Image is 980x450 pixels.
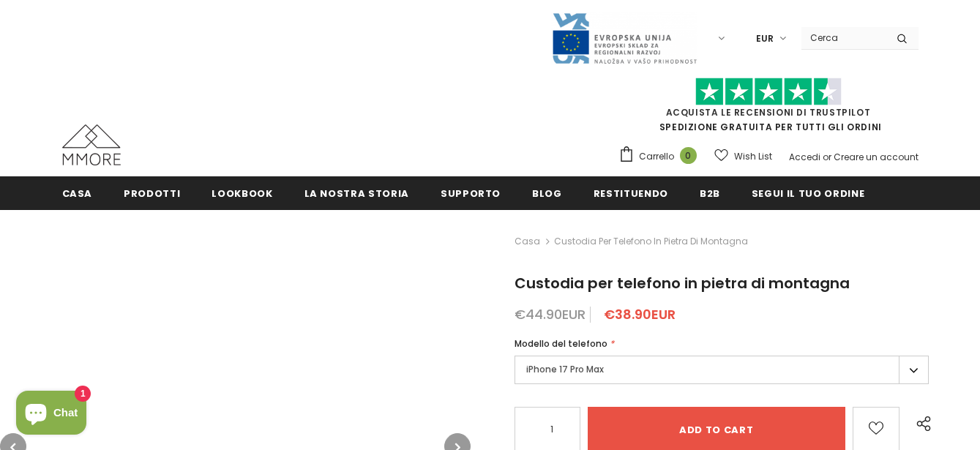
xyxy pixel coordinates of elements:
a: Creare un account [834,151,919,163]
span: Casa [62,187,93,200]
img: Javni Razpis [551,12,697,65]
label: iPhone 17 Pro Max [515,356,929,384]
span: Prodotti [124,187,180,200]
a: Blog [532,176,562,209]
a: Carrello 0 [618,146,704,168]
img: Fidati di Pilot Stars [695,78,842,106]
span: Segui il tuo ordine [752,187,864,200]
input: Search Site [801,27,886,48]
span: Restituendo [594,187,668,200]
span: SPEDIZIONE GRATUITA PER TUTTI GLI ORDINI [618,84,919,133]
span: €38.90EUR [604,305,676,323]
a: Lookbook [212,176,272,209]
span: 0 [680,147,697,164]
a: Casa [515,233,540,250]
a: Wish List [714,143,772,169]
span: EUR [756,31,774,46]
a: Prodotti [124,176,180,209]
span: Custodia per telefono in pietra di montagna [554,233,748,250]
a: Javni Razpis [551,31,697,44]
span: Modello del telefono [515,337,607,350]
span: or [823,151,831,163]
span: supporto [441,187,501,200]
a: Restituendo [594,176,668,209]
span: Carrello [639,149,674,164]
span: Custodia per telefono in pietra di montagna [515,273,850,293]
span: Lookbook [212,187,272,200]
inbox-online-store-chat: Shopify online store chat [12,391,91,438]
a: B2B [700,176,720,209]
a: Segui il tuo ordine [752,176,864,209]
img: Casi MMORE [62,124,121,165]
span: La nostra storia [304,187,409,200]
span: €44.90EUR [515,305,586,323]
a: La nostra storia [304,176,409,209]
a: Accedi [789,151,820,163]
span: Blog [532,187,562,200]
a: Casa [62,176,93,209]
span: Wish List [734,149,772,164]
a: Acquista le recensioni di TrustPilot [666,106,871,119]
span: B2B [700,187,720,200]
a: supporto [441,176,501,209]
